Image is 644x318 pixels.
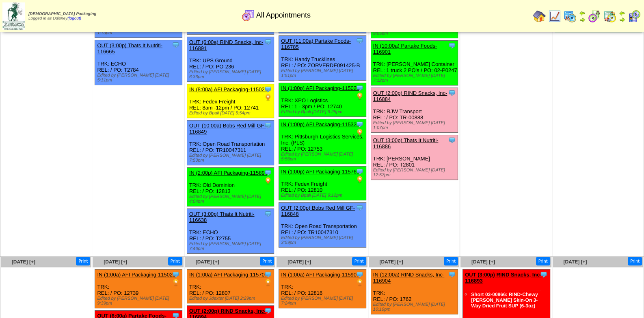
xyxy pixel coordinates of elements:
div: Edited by [PERSON_NAME] [DATE] 9:39pm [97,296,182,306]
a: OUT (11:00a) Partake Foods-116785 [281,38,351,50]
a: [DATE] [+] [563,259,587,265]
a: IN (1:00p) AFI Packaging-115026 [281,85,359,91]
button: Print [352,257,366,265]
img: Tooltip [264,307,272,315]
img: Tooltip [264,121,272,129]
img: calendarprod.gif [564,10,577,23]
img: Tooltip [448,136,456,144]
div: Edited by [PERSON_NAME] [DATE] 1:51pm [281,68,365,78]
div: TRK: REL: / PO: 12739 [95,270,182,308]
img: PO [356,92,364,100]
a: IN (10:00a) Partake Foods-116901 [373,43,437,55]
img: arrowleft.gif [619,10,625,16]
button: Print [444,257,458,265]
img: arrowleft.gif [579,10,586,16]
img: Tooltip [356,167,364,175]
a: [DATE] [+] [379,259,403,265]
a: (logout) [67,16,81,21]
div: TRK: Open Road Transportation REL: / PO: TR10047310 [279,203,366,248]
img: Tooltip [448,270,456,279]
img: calendarcustomer.gif [628,10,641,23]
img: arrowright.gif [579,16,586,23]
button: Print [536,257,550,265]
div: TRK: [PERSON_NAME] REL: / PO: T2801 [371,135,458,180]
a: [DATE] [+] [104,259,127,265]
div: Edited by [PERSON_NAME] [DATE] 6:36pm [189,70,274,79]
div: TRK: Old Dominion REL: / PO: 12813 [187,168,274,206]
a: IN (1:00p) AFI Packaging-115769 [281,169,359,175]
a: OUT (2:00p) Bobs Red Mill GF-116848 [281,205,355,217]
img: PO [172,279,180,287]
a: [DATE] [+] [12,259,35,265]
img: Tooltip [448,89,456,97]
img: PO [264,279,272,287]
a: IN (1:00a) AFI Packaging-115707 [189,272,268,278]
img: arrowright.gif [619,16,625,23]
img: Tooltip [264,210,272,218]
img: calendarall.gif [242,9,255,22]
img: Tooltip [356,37,364,45]
div: TRK: RJW Transport REL: / PO: TR-00888 [371,88,458,133]
a: IN (12:00a) RIND Snacks, Inc-116904 [373,272,445,284]
div: TRK: Handy Trucklines REL: / PO: ZORVERDE091425-B [279,36,366,81]
button: Print [168,257,182,265]
img: Tooltip [264,270,272,279]
div: Edited by Bpali [DATE] 5:54pm [189,111,274,116]
img: Tooltip [264,38,272,46]
a: [DATE] [+] [196,259,219,265]
a: [DATE] [+] [471,259,495,265]
a: OUT (3:00p) Thats It Nutriti-116886 [373,137,439,149]
a: IN (8:00a) AFI Packaging-115027 [189,86,268,92]
a: IN (1:00p) AFI Packaging-115325 [281,121,359,127]
div: TRK: Fedex Freight REL: / PO: 12810 [279,167,366,200]
div: Edited by [PERSON_NAME] [DATE] 3:59pm [281,235,365,245]
img: Tooltip [356,270,364,279]
div: Edited by Bpali [DATE] 6:12pm [281,193,365,198]
div: Edited by [PERSON_NAME] [DATE] 7:12pm [373,73,458,83]
img: PO [264,93,272,101]
span: [DEMOGRAPHIC_DATA] Packaging [28,12,96,16]
img: calendarinout.gif [603,10,616,23]
div: Edited by [PERSON_NAME] [DATE] 7:53pm [189,153,274,163]
div: Edited by [PERSON_NAME] [DATE] 10:19pm [373,302,458,312]
a: OUT (3:00p) Thats It Nutriti-116638 [189,211,255,223]
img: home.gif [533,10,546,23]
div: Edited by [PERSON_NAME] [DATE] 7:24pm [281,296,365,306]
div: TRK: ECHO REL: / PO: T2755 [187,209,274,254]
img: Tooltip [172,270,180,279]
div: Edited by Jdexter [DATE] 2:29pm [189,296,274,301]
img: line_graph.gif [548,10,561,23]
img: Tooltip [356,120,364,128]
a: OUT (2:00p) RIND Snacks, Inc-116884 [373,90,447,102]
div: TRK: XPO Logistics REL: 1 - 3pm / PO: 12740 [279,83,366,117]
img: PO [356,175,364,184]
img: Tooltip [540,270,548,279]
img: Tooltip [356,204,364,212]
img: Tooltip [356,84,364,92]
a: OUT (3:00p) Thats It Nutriti-116665 [97,42,162,55]
div: TRK: Open Road Transportation REL: / PO: TR10047311 [187,121,274,165]
div: Edited by [PERSON_NAME] [DATE] 5:56pm [281,152,365,162]
div: TRK: [PERSON_NAME] Container REL: 1 truck 2 PO's / PO: 02-P0247 [371,41,458,86]
img: PO [356,128,364,136]
button: Print [260,257,274,265]
div: TRK: UPS Ground REL: / PO: PO-236 [187,37,274,82]
a: IN (1:00a) AFI Packaging-115907 [281,272,359,278]
img: PO [264,177,272,185]
button: Print [76,257,90,265]
button: Print [628,257,642,265]
a: [DATE] [+] [287,259,311,265]
div: Edited by [PERSON_NAME] [DATE] 7:46pm [189,241,274,251]
span: Logged in as Ddisney [28,12,96,21]
img: Tooltip [264,169,272,177]
div: Edited by [PERSON_NAME] [DATE] 1:07pm [373,121,458,130]
img: Tooltip [448,42,456,50]
div: Edited by Bpali [DATE] 6:25pm [281,110,365,114]
a: OUT (6:00a) RIND Snacks, Inc-116891 [189,39,264,51]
